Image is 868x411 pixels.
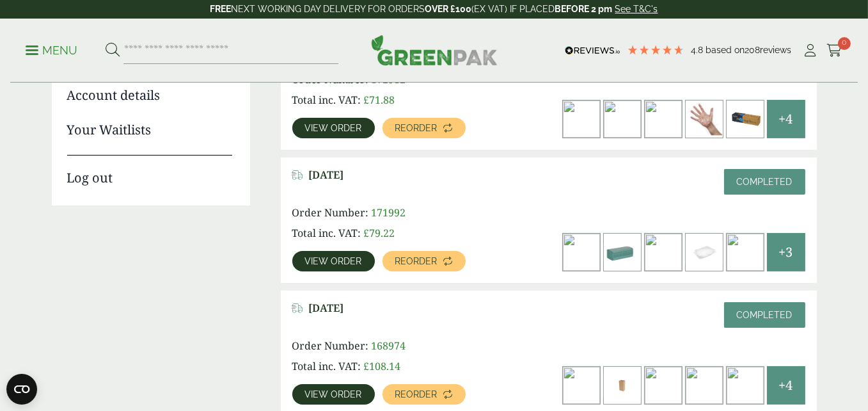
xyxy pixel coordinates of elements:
[838,37,851,50] span: 0
[686,101,723,138] img: 4130016A-Large-Clear-Polythene-Glove-1-300x265.jpg
[706,45,745,55] span: Based on
[645,101,682,138] img: 2320027-Bagasse-Lunch-Box-9x622-open-with-food-300x200.jpg
[555,4,613,14] strong: BEFORE 2 pm
[779,243,793,262] span: +3
[563,367,600,404] img: 16oz-PET-Smoothie-Cup-with-Strawberry-Milkshake-and-cream-300x200.jpg
[737,310,793,320] span: Completed
[383,384,466,405] a: Reorder
[308,169,343,181] span: [DATE]
[779,109,793,129] span: +4
[364,359,401,373] bdi: 108.14
[372,205,406,220] span: 171992
[686,367,723,404] img: 2420009-Bagasse-Burger-Box-open-with-food-300x200.jpg
[372,339,406,353] span: 168974
[737,177,793,187] span: Completed
[383,251,466,271] a: Reorder
[292,118,375,138] a: View order
[305,257,362,266] span: View order
[6,374,37,405] button: Open CMP widget
[364,359,370,373] span: £
[395,390,438,399] span: Reorder
[627,44,684,56] div: 4.79 Stars
[210,4,232,14] strong: FREE
[604,234,641,271] img: 3630015B-1-Ply-V-Fold-Hand-Towel-Green-1-300x151.jpg
[305,390,362,399] span: View order
[364,226,370,240] span: £
[67,155,232,188] a: Log out
[364,93,395,107] bdi: 71.88
[686,234,723,271] img: GP3330019D-Foil-Sheet-Sulphate-Lined-bare-300x200.jpg
[364,226,395,240] bdi: 79.22
[292,205,369,220] span: Order Number:
[26,43,77,56] a: Menu
[826,44,842,57] i: Cart
[67,86,232,105] a: Account details
[26,43,77,58] p: Menu
[292,93,361,107] span: Total inc. VAT:
[395,124,438,133] span: Reorder
[727,234,764,271] img: dsc3346b_1-300x202.jpg
[745,45,760,55] span: 208
[292,251,375,271] a: View order
[292,226,361,240] span: Total inc. VAT:
[645,367,682,404] img: IMG_5644-300x200.jpg
[803,44,819,57] i: My Account
[727,367,764,404] img: dsc_6867a_1-300x200.jpg
[425,4,472,14] strong: OVER £100
[727,101,764,138] img: 3830004-Prowrap-Cling-Film-Cutterbox-300mm-x-300m-300x206.png
[563,234,600,271] img: 2320027-Bagasse-Lunch-Box-9x622-open-with-food-300x200.jpg
[615,4,658,14] a: See T&C's
[645,234,682,271] img: dsc4788a-300x200.jpg
[691,45,706,55] span: 4.8
[383,118,466,138] a: Reorder
[292,339,369,353] span: Order Number:
[305,124,362,133] span: View order
[371,35,498,65] img: GreenPak Supplies
[563,101,600,138] img: dsc_6867a_1-300x200.jpg
[779,376,793,395] span: +4
[292,359,361,373] span: Total inc. VAT:
[292,384,375,405] a: View order
[826,41,842,60] a: 0
[604,101,641,138] img: dsc_6877a_1-300x200.jpg
[604,367,641,404] img: 3330040-Small-Kraft-Grab-Bag-V1-300x200.jpg
[565,46,620,55] img: REVIEWS.io
[364,93,370,107] span: £
[760,45,791,55] span: reviews
[395,257,438,266] span: Reorder
[67,120,232,140] a: Your Waitlists
[308,302,343,314] span: [DATE]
